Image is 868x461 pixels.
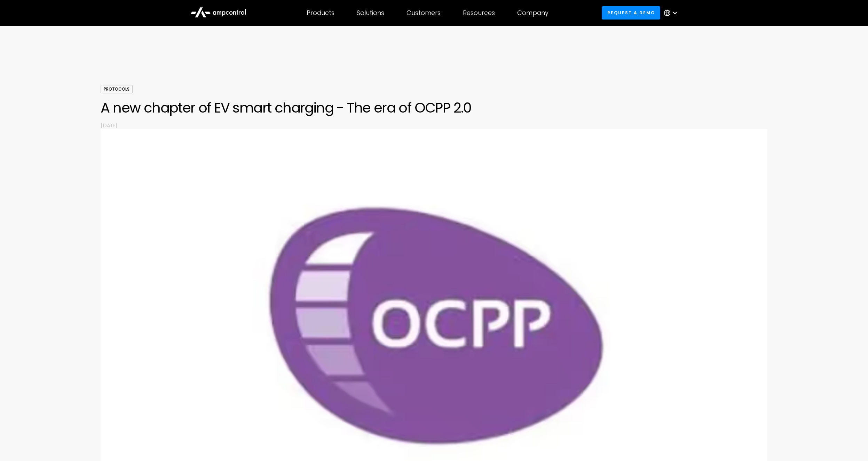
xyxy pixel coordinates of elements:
div: Solutions [357,9,384,17]
div: Resources [463,9,495,17]
h1: A new chapter of EV smart charging - The era of OCPP 2.0 [101,99,767,116]
a: Request a demo [602,6,660,19]
div: Customers [407,9,441,17]
p: [DATE] [101,122,767,129]
div: Company [517,9,549,17]
div: Products [307,9,334,17]
div: Protocols [101,85,133,93]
